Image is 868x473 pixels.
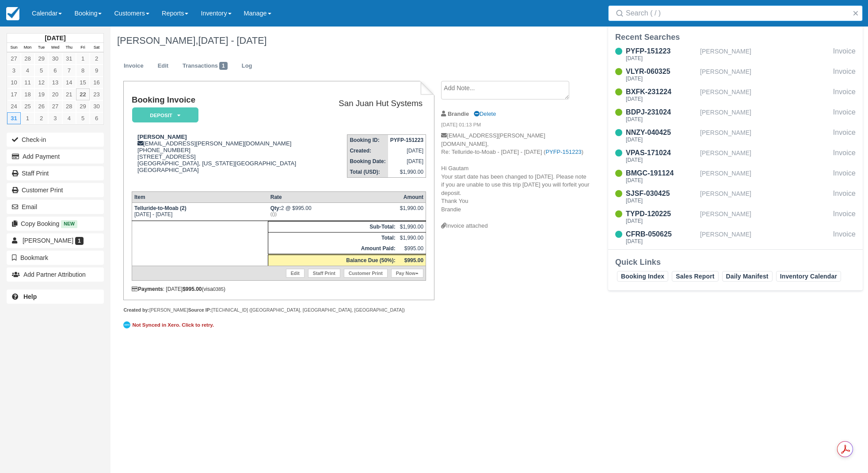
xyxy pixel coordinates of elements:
[700,229,830,246] div: [PERSON_NAME]
[268,221,398,232] th: Sub-Total:
[7,65,21,76] a: 3
[398,243,426,255] td: $995.00
[347,145,388,156] th: Created:
[34,88,48,100] a: 19
[34,65,48,76] a: 5
[398,232,426,243] td: $1,990.00
[76,88,90,100] a: 22
[833,168,856,185] div: Invoice
[62,43,76,53] th: Thu
[61,220,77,228] span: New
[388,156,426,167] td: [DATE]
[325,99,423,108] h2: San Juan Hut Systems
[608,87,863,103] a: BXFK-231224[DATE][PERSON_NAME]Invoice
[7,100,21,112] a: 24
[626,229,697,240] div: CFRB-050625
[391,269,423,278] a: Pay Now
[347,156,388,167] th: Booking Date:
[404,257,423,263] strong: $995.00
[21,100,34,112] a: 25
[21,76,34,88] a: 11
[90,43,103,53] th: Sat
[833,66,856,83] div: Invoice
[626,87,697,97] div: BXFK-231224
[62,112,76,124] a: 4
[132,107,198,123] em: Deposit
[213,286,224,292] small: 0385
[90,100,103,112] a: 30
[270,211,396,217] em: (())
[608,66,863,83] a: VLYR-060325[DATE][PERSON_NAME]Invoice
[7,217,104,231] button: Copy Booking New
[123,320,216,330] a: Not Synced in Xero. Click to retry.
[34,53,48,65] a: 29
[76,43,90,53] th: Fri
[615,32,856,42] div: Recent Searches
[700,66,830,83] div: [PERSON_NAME]
[286,269,305,278] a: Edit
[833,107,856,124] div: Invoice
[268,202,398,221] td: 2 @ $995.00
[7,76,21,88] a: 10
[235,57,259,75] a: Log
[151,57,175,75] a: Edit
[608,229,863,246] a: CFRB-050625[DATE][PERSON_NAME]Invoice
[388,167,426,178] td: $1,990.00
[7,267,104,282] button: Add Partner Attribution
[626,127,697,138] div: NNZY-040425
[23,237,73,244] span: [PERSON_NAME]
[388,145,426,156] td: [DATE]
[608,46,863,63] a: PYFP-151223[DATE][PERSON_NAME]Invoice
[132,95,321,105] h1: Booking Invoice
[308,269,340,278] a: Staff Print
[626,46,697,57] div: PYFP-151223
[76,100,90,112] a: 29
[117,35,755,46] h1: [PERSON_NAME],
[608,168,863,185] a: BMGC-191124[DATE][PERSON_NAME]Invoice
[626,148,697,158] div: VPAS-171024
[7,149,104,164] button: Add Payment
[21,53,34,65] a: 28
[7,166,104,180] a: Staff Print
[132,286,426,292] div: : [DATE] (visa )
[137,134,187,140] strong: [PERSON_NAME]
[62,53,76,65] a: 31
[672,271,718,282] a: Sales Report
[390,137,423,143] strong: PYFP-151223
[776,271,841,282] a: Inventory Calendar
[48,43,62,53] th: Wed
[90,76,103,88] a: 16
[188,307,212,313] strong: Source IP:
[700,127,830,144] div: [PERSON_NAME]
[833,148,856,164] div: Invoice
[833,229,856,246] div: Invoice
[700,87,830,103] div: [PERSON_NAME]
[76,76,90,88] a: 15
[833,87,856,103] div: Invoice
[198,35,266,46] span: [DATE] - [DATE]
[7,88,21,100] a: 17
[626,178,697,183] div: [DATE]
[21,43,34,53] th: Mon
[7,290,104,304] a: Help
[7,233,104,248] a: [PERSON_NAME] 1
[608,107,863,124] a: BDPJ-231024[DATE][PERSON_NAME]Invoice
[7,133,104,147] button: Check-in
[132,286,163,292] strong: Payments
[90,88,103,100] a: 23
[700,168,830,185] div: [PERSON_NAME]
[347,135,388,146] th: Booking ID:
[268,254,398,266] th: Balance Due (50%):
[448,111,469,117] strong: Brandie
[626,56,697,61] div: [DATE]
[722,271,773,282] a: Daily Manifest
[34,112,48,124] a: 2
[347,167,388,178] th: Total (USD):
[626,209,697,219] div: TYPD-120225
[21,88,34,100] a: 18
[7,200,104,214] button: Email
[626,76,697,81] div: [DATE]
[608,209,863,225] a: TYPD-120225[DATE][PERSON_NAME]Invoice
[62,88,76,100] a: 21
[123,307,149,313] strong: Created by:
